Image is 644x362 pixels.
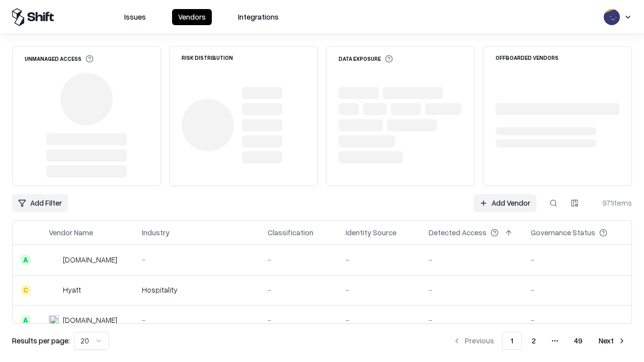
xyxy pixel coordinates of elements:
div: Data Exposure [339,55,393,63]
div: - [346,285,413,295]
button: 1 [502,332,522,350]
button: 49 [566,332,591,350]
div: Vendor Name [49,227,93,238]
button: Next [593,332,632,350]
div: [DOMAIN_NAME] [63,254,117,265]
div: 971 items [592,198,632,208]
p: Results per page: [12,335,70,346]
div: - [346,315,413,325]
div: - [268,285,330,295]
button: Issues [118,9,152,25]
div: A [21,255,31,265]
button: 2 [524,332,544,350]
div: Industry [142,227,170,238]
img: intrado.com [49,255,59,265]
div: - [142,254,252,265]
div: Governance Status [531,227,595,238]
div: - [531,315,623,325]
img: primesec.co.il [49,315,59,325]
button: Integrations [232,9,285,25]
div: [DOMAIN_NAME] [63,315,117,325]
div: - [429,315,515,325]
div: - [346,254,413,265]
div: - [429,285,515,295]
div: - [142,315,252,325]
div: Unmanaged Access [25,55,94,63]
img: Hyatt [49,285,59,295]
div: C [21,285,31,295]
div: - [429,254,515,265]
div: - [268,254,330,265]
div: A [21,315,31,325]
nav: pagination [447,332,632,350]
div: Hyatt [63,285,81,295]
div: Hospitality [142,285,252,295]
div: - [531,285,623,295]
div: Risk Distribution [182,55,233,60]
a: Add Vendor [473,194,536,212]
div: Identity Source [346,227,396,238]
button: Vendors [172,9,212,25]
button: Add Filter [12,194,68,212]
div: Detected Access [429,227,487,238]
div: - [268,315,330,325]
div: Classification [268,227,313,238]
div: - [531,254,623,265]
div: Offboarded Vendors [496,55,558,60]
